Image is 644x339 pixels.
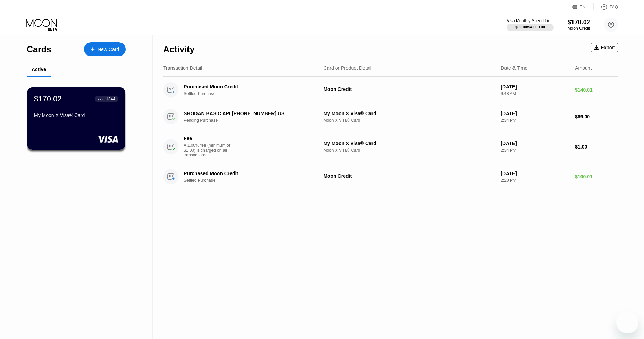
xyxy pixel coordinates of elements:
div: A 1.00% fee (minimum of $1.00) is charged on all transactions [184,143,236,158]
div: Settled Purchase [184,178,323,183]
div: $170.02Moon Credit [568,19,590,31]
div: Amount [575,65,592,71]
div: [DATE] [501,84,569,90]
div: [DATE] [501,171,569,176]
div: Transaction Detail [163,65,202,71]
div: Moon X Visa® Card [323,118,495,123]
div: 2:34 PM [501,148,569,153]
div: Purchased Moon CreditSettled PurchaseMoon Credit[DATE]9:48 AM$140.01 [163,77,618,103]
div: SHODAN BASIC API [PHONE_NUMBER] USPending PurchaseMy Moon X Visa® CardMoon X Visa® Card[DATE]2:34... [163,103,618,130]
div: Activity [163,44,194,54]
div: $100.01 [575,174,618,179]
div: $170.02● ● ● ●1344My Moon X Visa® Card [27,87,125,150]
div: $69.00 / $4,000.00 [515,25,545,29]
div: 9:48 AM [501,91,569,96]
div: $69.00 [575,114,618,119]
div: FAQ [594,3,618,10]
div: Purchased Moon CreditSettled PurchaseMoon Credit[DATE]2:20 PM$100.01 [163,163,618,190]
div: Moon X Visa® Card [323,148,495,153]
div: Fee [184,136,232,141]
div: FeeA 1.00% fee (minimum of $1.00) is charged on all transactionsMy Moon X Visa® CardMoon X Visa® ... [163,130,618,163]
div: EN [580,5,586,9]
div: Active [32,67,46,72]
div: Purchased Moon Credit [184,84,313,90]
iframe: Button to launch messaging window, conversation in progress [616,311,638,333]
div: Purchased Moon Credit [184,171,313,176]
div: $1.00 [575,144,618,150]
div: Date & Time [501,65,527,71]
div: 2:34 PM [501,118,569,123]
div: My Moon X Visa® Card [34,112,118,118]
div: [DATE] [501,141,569,146]
div: $170.02 [568,19,590,26]
div: Cards [27,44,51,54]
div: New Card [84,42,126,56]
div: Card or Product Detail [323,65,371,71]
div: Visa Monthly Spend Limit [507,18,553,23]
div: 1344 [106,96,115,101]
div: New Card [98,46,119,52]
div: Moon Credit [323,86,495,92]
div: Export [594,45,615,50]
div: Moon Credit [568,26,590,31]
div: [DATE] [501,111,569,116]
div: 2:20 PM [501,178,569,183]
div: Pending Purchase [184,118,323,123]
div: EN [572,3,594,10]
div: $140.01 [575,87,618,93]
div: My Moon X Visa® Card [323,111,495,116]
div: FAQ [610,5,618,9]
div: Visa Monthly Spend Limit$69.00/$4,000.00 [507,18,553,31]
div: SHODAN BASIC API [PHONE_NUMBER] US [184,111,313,116]
div: My Moon X Visa® Card [323,141,495,146]
div: $170.02 [34,94,62,103]
div: Export [591,42,618,53]
div: Settled Purchase [184,91,323,96]
div: ● ● ● ● [98,98,105,100]
div: Moon Credit [323,173,495,179]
